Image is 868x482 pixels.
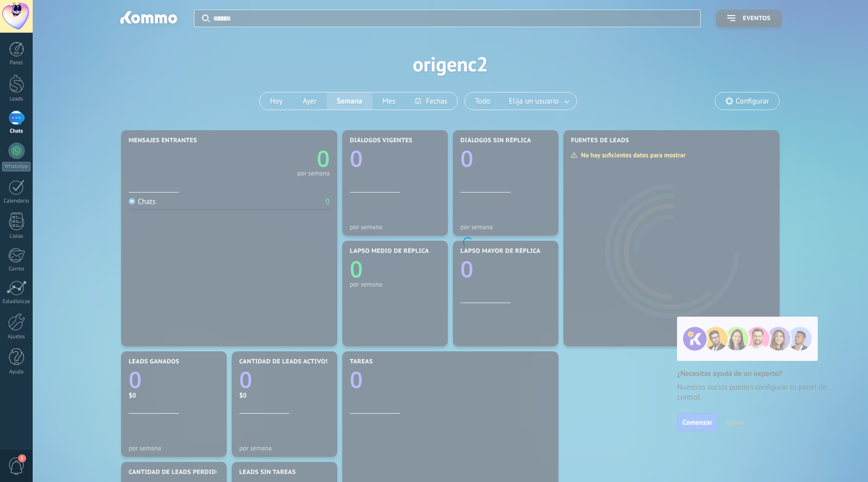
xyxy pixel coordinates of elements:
[18,454,26,462] span: 1
[2,334,31,340] div: Ajustes
[2,299,31,305] div: Estadísticas
[2,198,31,205] div: Calendario
[2,96,31,103] div: Leads
[2,266,31,272] div: Correo
[2,128,31,135] div: Chats
[2,233,31,240] div: Listas
[2,369,31,375] div: Ayuda
[2,60,31,66] div: Panel
[2,162,31,171] div: WhatsApp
